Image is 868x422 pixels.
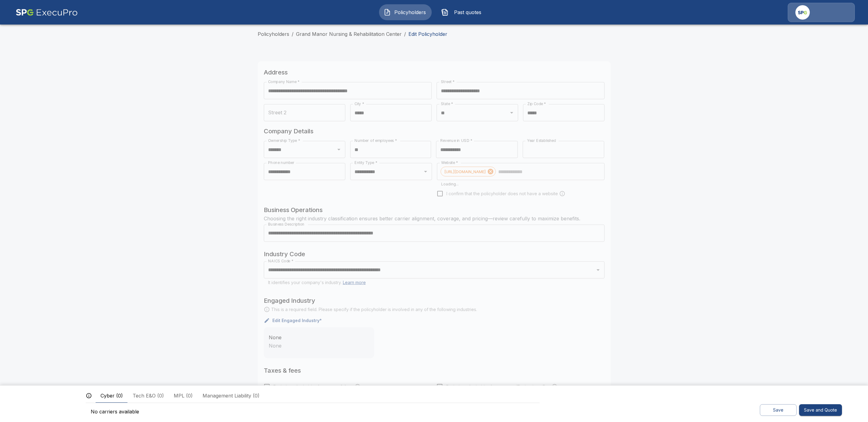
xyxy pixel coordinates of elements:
[384,9,391,16] img: Policyholders Icon
[451,9,485,16] span: Past quotes
[507,108,516,117] button: Open
[421,167,430,176] button: Open
[268,79,300,85] label: Company Name *
[335,145,343,154] button: Open
[527,101,546,107] label: Zip Code *
[552,384,558,390] svg: Carrier fees will still be applied
[440,138,472,143] label: Revenue in USD *
[268,138,300,143] label: Ownership Type *
[379,4,432,20] button: Policyholders IconPolicyholders
[16,3,78,22] img: AA Logo
[268,280,366,285] span: It identifies your company's industry.
[264,249,605,259] h6: Industry Code
[343,280,366,285] a: Learn more
[393,9,427,16] span: Policyholders
[559,191,565,197] svg: Carriers run a cyber security scan on the policyholders' websites. Please enter a website wheneve...
[441,181,600,187] p: Loading...
[272,318,322,323] p: Edit Engaged Industry*
[441,9,449,16] img: Past quotes Icon
[268,259,294,264] label: NAICS Code *
[264,296,605,306] h6: Engaged Industry
[269,334,282,340] span: None
[258,31,289,37] a: Policyholders
[446,384,550,390] span: Exclude policyholder from renewal Technology Fee
[264,67,605,77] h6: Address
[354,101,364,107] label: City *
[264,215,605,222] p: Choosing the right industry classification ensures better carrier alignment, coverage, and pricin...
[203,392,260,399] span: Management Liability (0)
[795,5,810,20] img: Agency Icon
[441,167,496,177] div: [URL][DOMAIN_NAME]
[788,3,855,22] a: Agency Icon
[292,30,294,38] li: /
[527,138,556,143] label: Year Established
[441,79,455,85] label: Street *
[354,384,361,390] svg: Carrier and processing fees will still be applied
[271,306,477,313] p: This is a required field. Please specify if the policyholder is involved in any of the following ...
[408,30,447,38] p: Edit Policyholder
[594,266,602,274] button: Open
[264,126,605,136] h6: Company Details
[258,30,611,38] nav: breadcrumb
[437,4,489,20] button: Past quotes IconPast quotes
[264,366,605,375] h6: Taxes & fees
[273,384,353,390] span: Exclude policyholder from taxes & fees
[354,160,377,165] label: Entity Type *
[269,343,282,349] span: None
[446,191,558,197] span: I confirm that the policyholder does not have a website
[441,168,489,175] span: [URL][DOMAIN_NAME]
[404,30,406,38] li: /
[354,138,397,143] label: Number of employees *
[441,101,453,107] label: State *
[268,222,305,227] label: Business Description
[264,205,605,215] h6: Business Operations
[296,31,402,37] a: Grand Manor Nursing & Rehabilitation Center
[441,160,458,165] label: Website *
[268,160,294,165] label: Phone number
